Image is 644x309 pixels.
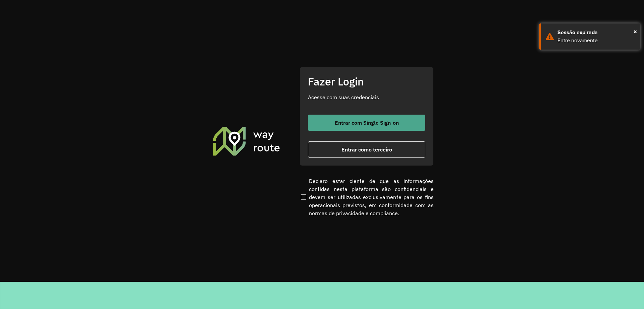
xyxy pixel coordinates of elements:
div: Entre novamente [557,37,635,45]
div: Sessão expirada [557,28,635,37]
p: Acesse com suas credenciais [308,93,425,101]
span: × [634,26,637,37]
button: button [308,141,425,158]
h2: Fazer Login [308,75,425,88]
img: Roteirizador AmbevTech [212,126,281,157]
span: Entrar com Single Sign-on [335,120,399,125]
button: button [308,115,425,131]
button: Close [634,26,637,37]
span: Entrar como terceiro [341,147,392,152]
label: Declaro estar ciente de que as informações contidas nesta plataforma são confidenciais e devem se... [300,177,434,217]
